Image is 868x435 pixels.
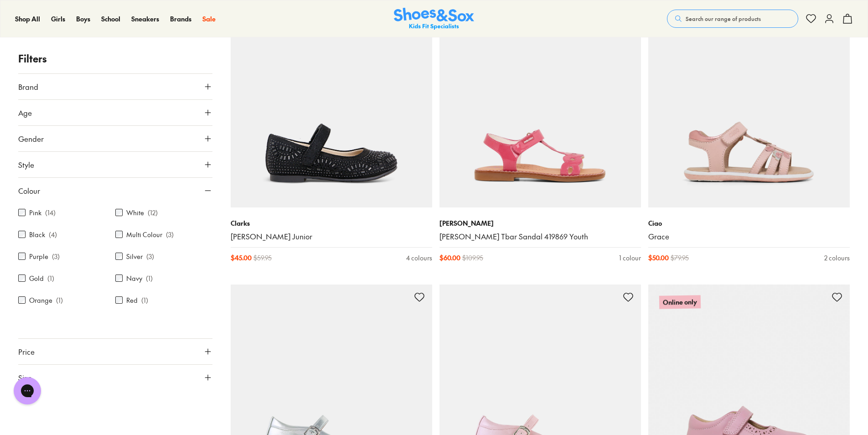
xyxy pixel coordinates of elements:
a: [PERSON_NAME] Tbar Sandal 419869 Youth [439,232,641,242]
a: Brands [170,14,191,24]
p: ( 3 ) [146,252,154,261]
span: Brand [18,81,38,92]
a: Grace [648,232,850,242]
p: ( 1 ) [47,274,54,283]
span: $ 59.95 [253,253,272,263]
p: ( 1 ) [56,295,63,305]
span: Age [18,107,32,118]
a: Sale [202,14,216,24]
span: $ 60.00 [439,253,460,263]
p: ( 3 ) [52,252,60,261]
p: ( 14 ) [45,208,56,217]
label: Pink [29,208,41,217]
label: Navy [126,274,142,283]
a: Shop All [15,14,40,24]
label: Gold [29,274,44,283]
label: Red [126,295,138,305]
span: Style [18,159,34,170]
button: Gender [18,126,212,151]
p: Ciao [648,218,850,228]
span: Gender [18,133,44,144]
div: 4 colours [406,253,432,263]
div: 1 colour [619,253,641,263]
span: $ 109.95 [462,253,483,263]
p: [PERSON_NAME] [439,218,641,228]
a: Shoes & Sox [394,8,474,30]
p: ( 4 ) [49,230,57,239]
span: Colour [18,185,40,196]
button: Colour [18,178,212,203]
iframe: Gorgias live chat messenger [9,374,46,408]
label: Black [29,230,45,239]
a: [PERSON_NAME] Junior [231,232,432,242]
span: $ 45.00 [231,253,252,263]
p: ( 3 ) [166,230,174,239]
label: Orange [29,295,52,305]
label: White [126,208,144,217]
p: ( 1 ) [146,274,153,283]
a: Boys [76,14,90,24]
label: Silver [126,252,143,261]
span: $ 50.00 [648,253,669,263]
a: Girls [51,14,65,24]
span: Size [18,372,32,383]
button: Style [18,152,212,177]
span: $ 79.95 [671,253,689,263]
span: Price [18,346,35,357]
a: Sneakers [131,14,159,24]
p: ( 1 ) [141,295,148,305]
button: Price [18,339,212,364]
a: Sale [439,6,641,207]
p: Filters [18,51,212,66]
img: SNS_Logo_Responsive.svg [394,8,474,30]
a: Sale [648,6,850,207]
button: Size [18,365,212,390]
button: Age [18,100,212,125]
label: Purple [29,252,48,261]
span: Search our range of products [686,15,761,23]
p: Online only [659,295,701,309]
label: Multi Colour [126,230,162,239]
a: Sale [231,6,432,207]
a: School [101,14,120,24]
button: Brand [18,74,212,99]
div: 2 colours [824,253,850,263]
p: Clarks [231,218,432,228]
button: Search our range of products [667,10,798,28]
p: ( 12 ) [148,208,158,217]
